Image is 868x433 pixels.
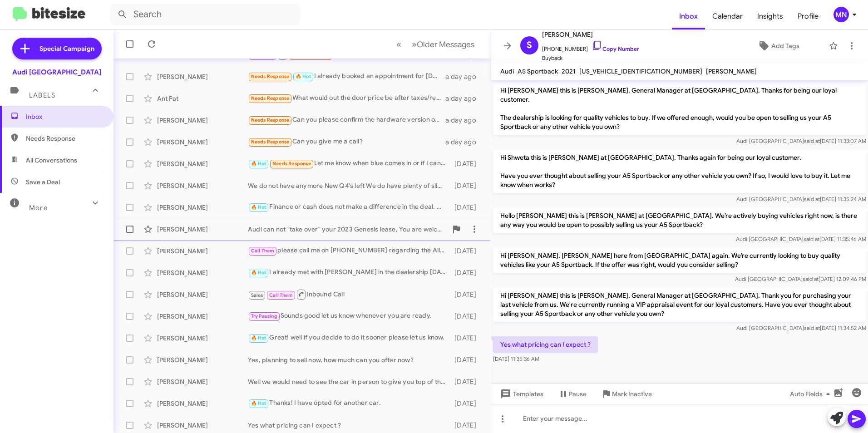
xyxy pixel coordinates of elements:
span: said at [804,138,820,144]
nav: Page navigation example [391,35,480,54]
div: Ant Pat [157,94,248,103]
div: [DATE] [450,290,483,299]
a: Calendar [705,3,750,30]
a: Inbox [672,3,705,30]
span: Older Messages [417,39,474,49]
span: Needs Response [251,139,290,145]
div: [PERSON_NAME] [157,421,248,430]
div: [PERSON_NAME] [157,181,248,190]
div: Sounds good let us know whenever you are ready. [248,311,450,321]
span: Needs Response [251,95,290,101]
div: [DATE] [450,377,483,386]
button: Pause [551,386,594,402]
span: » [412,39,417,50]
div: [DATE] [450,312,483,321]
div: Let me know when blue comes in or if I can order than [248,158,450,169]
span: « [396,39,401,50]
div: I already booked an appointment for [DATE] with [PERSON_NAME]! [248,71,445,82]
div: We do not have anymore New Q4's left We do have plenty of slightly pre-owned Q4 models if you are... [248,181,450,190]
div: [PERSON_NAME] [157,138,248,147]
span: said at [803,276,819,282]
div: Thanks! I have opted for another car. [248,398,450,408]
span: said at [804,196,820,202]
span: Auto Fields [790,386,833,402]
span: Audi [GEOGRAPHIC_DATA] [DATE] 11:34:52 AM [736,325,866,331]
span: Try Pausing [251,313,277,319]
div: a day ago [445,138,483,147]
a: Special Campaign [12,38,102,59]
div: a day ago [445,116,483,125]
a: Copy Number [592,45,639,52]
div: [DATE] [450,334,483,343]
div: [DATE] [450,181,483,190]
span: S [527,38,532,53]
span: 🔥 Hot [296,74,311,79]
span: said at [804,236,819,242]
span: Add Tags [771,38,799,54]
div: [DATE] [450,246,483,256]
span: Needs Response [26,134,103,143]
div: Can you give me a call? [248,137,445,147]
button: Mark Inactive [594,386,659,402]
span: 🔥 Hot [251,161,266,167]
span: 2021 [562,67,576,75]
div: [PERSON_NAME] [157,312,248,321]
div: [PERSON_NAME] [157,225,248,234]
input: Search [110,4,301,25]
div: Yes what pricing can I expect ? [248,421,450,430]
div: Well we would need to see the car in person to give you top of the market value for the car. Did ... [248,377,450,386]
p: Hi [PERSON_NAME]. [PERSON_NAME] here from [GEOGRAPHIC_DATA] again. We’re currently looking to buy... [493,247,866,273]
span: Needs Response [272,161,311,167]
span: All Conversations [26,156,77,165]
button: Auto Fields [783,386,841,402]
span: Profile [790,3,826,30]
button: MN [826,7,858,22]
p: Yes what pricing can I expect ? [493,336,598,353]
div: [PERSON_NAME] [157,203,248,212]
span: Audi [GEOGRAPHIC_DATA] [DATE] 11:35:46 AM [736,236,866,242]
span: Inbox [26,112,103,121]
div: a day ago [445,94,483,103]
button: Templates [491,386,551,402]
span: Labels [29,91,55,99]
span: Audi [GEOGRAPHIC_DATA] [DATE] 12:09:46 PM [735,276,866,282]
button: Previous [391,35,407,54]
span: said at [804,325,820,331]
span: 🔥 Hot [251,204,266,210]
div: [DATE] [450,355,483,364]
span: Audi [500,67,514,75]
div: Audi [GEOGRAPHIC_DATA] [12,68,101,77]
div: Audi can not "take over" your 2023 Genesis lease, You are welcome to bring the car by for a trade... [248,225,447,234]
span: Mark Inactive [612,386,652,402]
div: [PERSON_NAME] [157,246,248,256]
div: Yes, planning to sell now, how much can you offer now? [248,355,450,364]
span: Audi [GEOGRAPHIC_DATA] [DATE] 11:33:07 AM [736,138,866,144]
span: Sales [251,292,263,298]
span: Pause [569,386,587,402]
div: [PERSON_NAME] [157,334,248,343]
span: Templates [498,386,543,402]
span: Save a Deal [26,177,60,187]
div: What would out the door price be after taxes/reg/fees to 94549 ? Can you send me the link listing... [248,93,445,103]
div: [DATE] [450,268,483,277]
button: Next [406,35,480,54]
div: [PERSON_NAME] [157,268,248,277]
div: a day ago [445,72,483,81]
span: Call Them [251,248,275,254]
div: [DATE] [450,399,483,408]
span: A5 Sportback [518,67,558,75]
div: MN [833,7,849,22]
p: Hi [PERSON_NAME] this is [PERSON_NAME], General Manager at [GEOGRAPHIC_DATA]. Thanks for being ou... [493,82,866,135]
span: Call Them [269,292,293,298]
p: Hi [PERSON_NAME] this is [PERSON_NAME], General Manager at [GEOGRAPHIC_DATA]. Thank you for purch... [493,287,866,322]
p: Hi Shweta this is [PERSON_NAME] at [GEOGRAPHIC_DATA]. Thanks again for being our loyal customer. ... [493,149,866,193]
div: [PERSON_NAME] [157,159,248,168]
a: Insights [750,3,790,30]
div: Inbound Call [248,289,450,300]
div: [DATE] [450,421,483,430]
span: 🔥 Hot [251,400,266,406]
div: [DATE] [450,203,483,212]
div: [PERSON_NAME] [157,72,248,81]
